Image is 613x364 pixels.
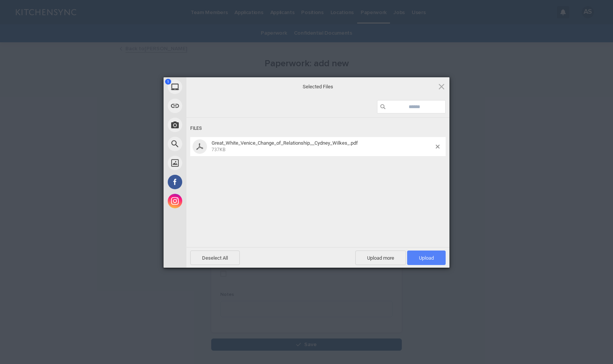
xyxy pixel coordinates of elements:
[164,96,255,115] div: Link (URL)
[407,251,446,265] span: Upload
[164,192,255,211] div: Instagram
[164,77,255,96] div: My Device
[190,251,240,265] span: Deselect All
[355,251,406,265] span: Upload more
[419,255,434,261] span: Upload
[164,172,255,192] div: Facebook
[242,83,394,90] span: Selected Files
[190,121,446,136] div: Files
[212,140,358,146] span: Great_White_Venice_Change_of_Relationship__Cydney_Wilkes_.pdf
[164,115,255,134] div: Take Photo
[212,147,225,152] span: 737KB
[164,153,255,172] div: Unsplash
[437,82,446,91] span: Click here or hit ESC to close picker
[209,140,436,153] span: Great_White_Venice_Change_of_Relationship__Cydney_Wilkes_.pdf
[165,79,171,85] span: 1
[164,134,255,153] div: Web Search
